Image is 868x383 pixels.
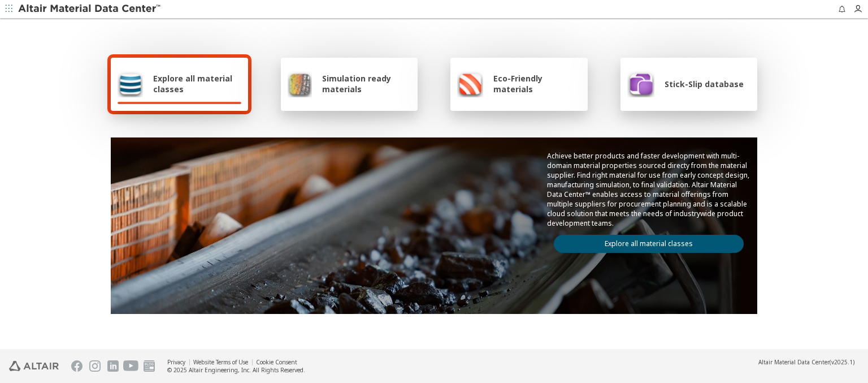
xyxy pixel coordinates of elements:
[167,366,305,374] div: © 2025 Altair Engineering, Inc. All Rights Reserved.
[554,235,744,253] a: Explore all material classes
[457,70,483,97] img: Eco-Friendly materials
[288,70,312,97] img: Simulation ready materials
[256,358,297,366] a: Cookie Consent
[758,358,854,366] div: (v2025.1)
[322,73,411,94] span: Simulation ready materials
[665,79,744,89] span: Stick-Slip database
[118,70,143,97] img: Explore all material classes
[18,3,162,15] img: Altair Material Data Center
[167,358,185,366] a: Privacy
[758,358,830,366] span: Altair Material Data Center
[193,358,248,366] a: Website Terms of Use
[547,151,750,228] p: Achieve better products and faster development with multi-domain material properties sourced dire...
[627,70,654,97] img: Stick-Slip database
[9,361,59,371] img: Altair Engineering
[493,73,580,94] span: Eco-Friendly materials
[153,73,241,94] span: Explore all material classes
